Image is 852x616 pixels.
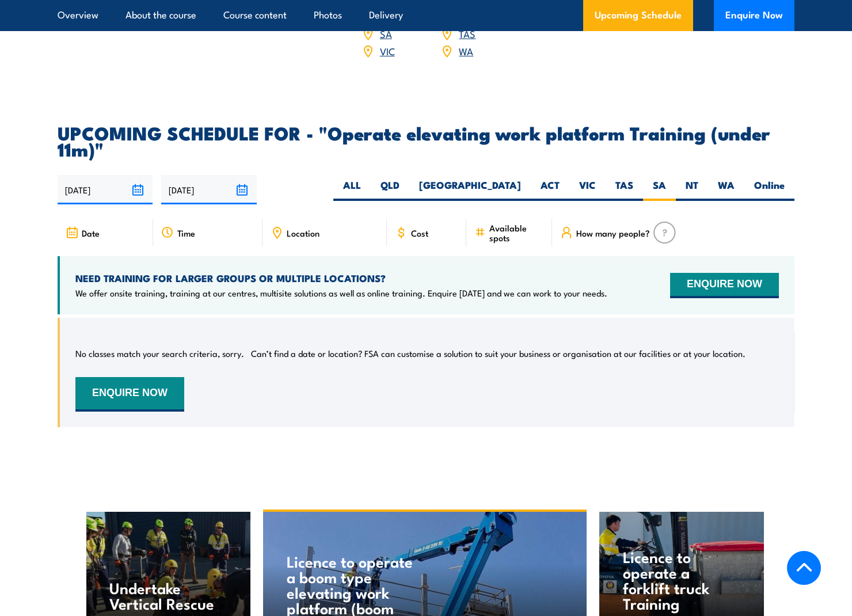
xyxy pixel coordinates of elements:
h4: NEED TRAINING FOR LARGER GROUPS OR MULTIPLE LOCATIONS? [75,272,607,284]
label: ALL [333,178,371,201]
input: To date [161,175,256,204]
a: TAS [459,26,476,40]
span: Available spots [489,223,544,242]
label: SA [643,178,676,201]
h4: Licence to operate a forklift truck Training [623,549,740,611]
button: ENQUIRE NOW [75,377,184,412]
button: ENQUIRE NOW [670,273,779,298]
label: TAS [606,178,643,201]
h4: Undertake Vertical Rescue [109,580,227,611]
span: Cost [411,228,428,238]
label: WA [708,178,744,201]
h2: UPCOMING SCHEDULE FOR - "Operate elevating work platform Training (under 11m)" [58,124,794,157]
a: SA [380,26,392,40]
span: How many people? [576,228,650,238]
p: We offer onsite training, training at our centres, multisite solutions as well as online training... [75,287,607,299]
label: QLD [371,178,409,201]
span: Time [177,228,195,238]
label: VIC [569,178,606,201]
p: No classes match your search criteria, sorry. [75,348,244,359]
label: [GEOGRAPHIC_DATA] [409,178,531,201]
p: Can’t find a date or location? FSA can customise a solution to suit your business or organisation... [251,348,745,359]
label: NT [676,178,708,201]
a: WA [459,44,473,58]
label: ACT [531,178,569,201]
a: VIC [380,44,395,58]
input: From date [58,175,153,204]
span: Date [82,228,100,238]
span: Location [287,228,319,238]
label: Online [744,178,794,201]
